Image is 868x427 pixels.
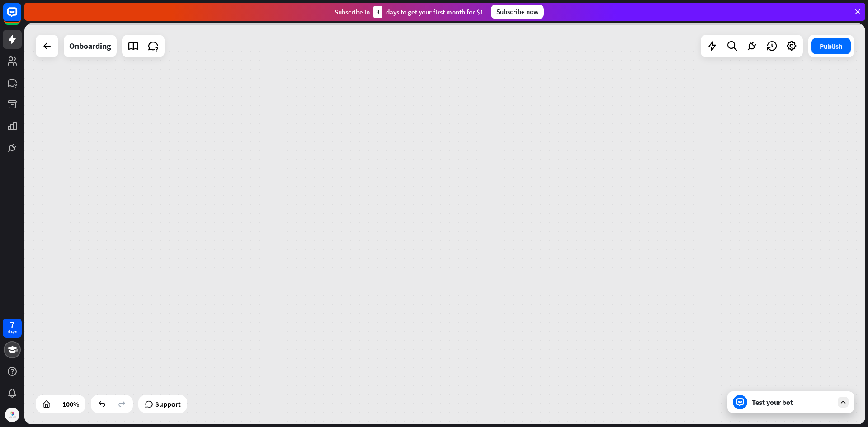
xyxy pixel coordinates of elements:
[8,329,17,335] div: days
[335,6,484,18] div: Subscribe in days to get your first month for $1
[491,5,544,19] div: Subscribe now
[373,6,382,18] div: 3
[10,321,14,329] div: 7
[3,319,22,338] a: 7 days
